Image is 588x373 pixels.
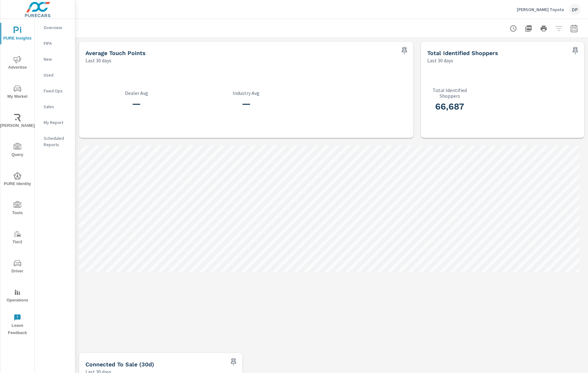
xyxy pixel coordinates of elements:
[2,56,33,71] span: Advertise
[2,230,33,246] span: Tier2
[570,46,580,56] span: Save this to your personalized report
[44,56,70,62] p: New
[195,98,297,109] h3: —
[85,57,111,64] p: Last 30 days
[44,135,70,148] p: Scheduled Reports
[35,86,75,96] div: Fixed Ops
[2,114,33,129] span: [PERSON_NAME]
[44,119,70,126] p: My Report
[35,134,75,149] div: Scheduled Reports
[44,72,70,78] p: Used
[35,54,75,64] div: New
[228,357,239,367] span: Save this to your personalized report
[85,50,146,56] h5: Average Touch Points
[35,118,75,127] div: My Report
[2,201,33,217] span: Tools
[44,88,70,94] p: Fixed Ops
[44,103,70,110] p: Sales
[35,70,75,80] div: Used
[568,22,580,35] button: Select Date Range
[85,90,188,96] p: Dealer Avg
[427,57,453,64] p: Last 30 days
[2,289,33,304] span: Operations
[2,85,33,100] span: My Market
[2,259,33,275] span: Driver
[44,40,70,47] p: PIPA
[427,87,472,99] p: Total Identified Shoppers
[517,7,564,12] p: [PERSON_NAME] Toyota
[0,19,34,339] div: nav menu
[2,172,33,188] span: PURE Identity
[2,314,33,337] span: Leave Feedback
[399,46,410,56] span: Save this to your personalized report
[569,4,580,15] div: DP
[2,27,33,42] span: PURE Insights
[427,50,498,56] h5: Total Identified Shoppers
[35,23,75,32] div: Overview
[427,101,472,112] h3: 66,687
[522,22,535,35] button: "Export Report to PDF"
[2,143,33,159] span: Query
[35,39,75,48] div: PIPA
[85,361,154,368] h5: Connected to Sale (30d)
[85,98,188,109] h3: —
[195,90,297,96] p: Industry Avg
[44,24,70,31] p: Overview
[35,102,75,111] div: Sales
